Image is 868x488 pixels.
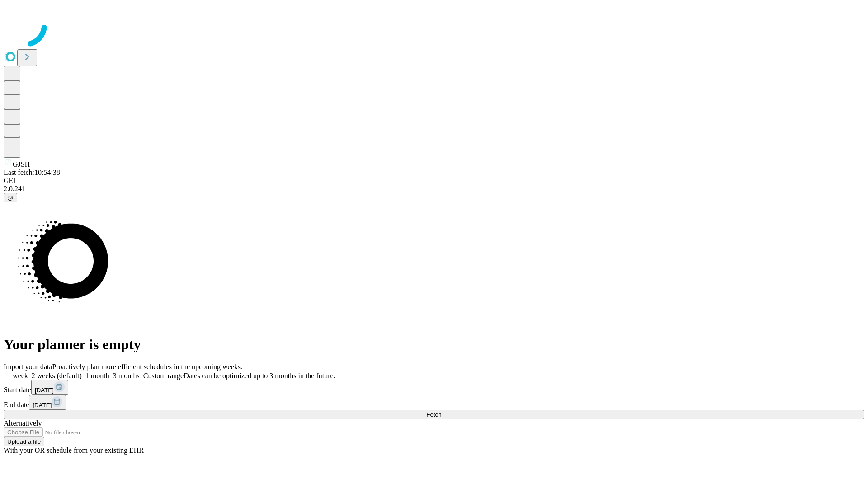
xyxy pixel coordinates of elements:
[7,194,14,201] span: @
[184,372,335,380] span: Dates can be optimized up to 3 months in the future.
[4,437,44,446] button: Upload a file
[4,169,60,176] span: Last fetch: 10:54:38
[4,177,864,185] div: GEI
[143,372,184,380] span: Custom range
[4,410,864,419] button: Fetch
[4,193,17,202] button: @
[113,372,140,380] span: 3 months
[31,380,68,395] button: [DATE]
[13,160,30,168] span: GJSH
[4,336,864,353] h1: Your planner is empty
[4,380,864,395] div: Start date
[4,446,144,454] span: With your OR schedule from your existing EHR
[52,363,242,371] span: Proactively plan more efficient schedules in the upcoming weeks.
[33,402,52,408] span: [DATE]
[426,411,441,418] span: Fetch
[35,387,54,394] span: [DATE]
[4,395,864,410] div: End date
[4,185,864,193] div: 2.0.241
[29,395,66,410] button: [DATE]
[4,419,42,427] span: Alternatively
[85,372,109,380] span: 1 month
[4,363,52,371] span: Import your data
[7,372,28,380] span: 1 week
[32,372,82,380] span: 2 weeks (default)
